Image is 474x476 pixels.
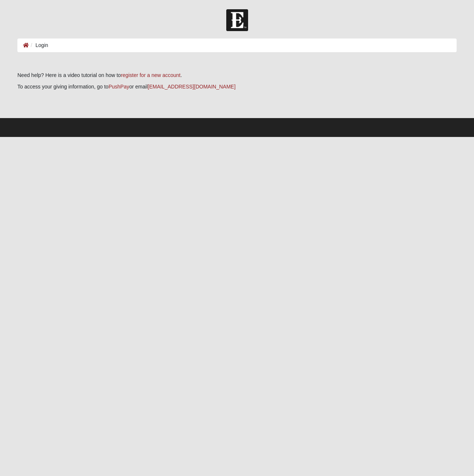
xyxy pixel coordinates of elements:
[148,84,236,90] a: [EMAIL_ADDRESS][DOMAIN_NAME]
[17,71,457,79] p: Need help? Here is a video tutorial on how to .
[29,41,48,49] li: Login
[17,83,457,91] p: To access your giving information, go to or email
[226,9,248,31] img: Church of Eleven22 Logo
[109,84,129,90] a: PushPay
[121,72,180,78] a: register for a new account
